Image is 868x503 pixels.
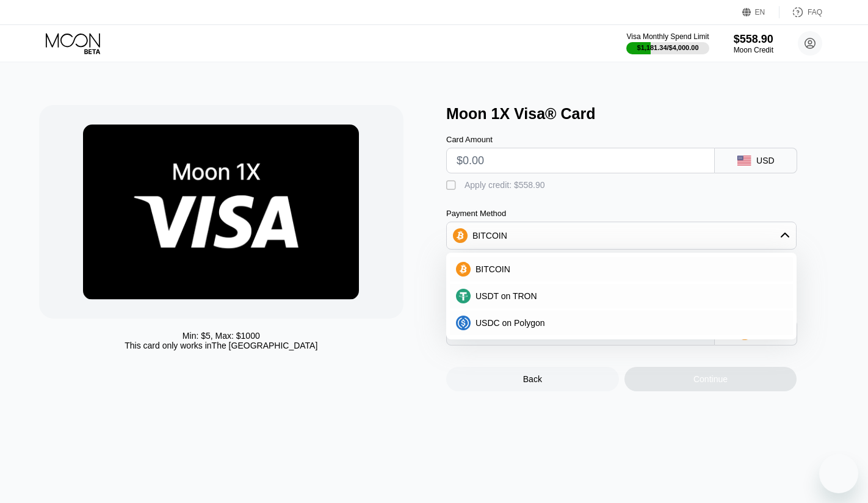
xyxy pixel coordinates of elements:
div: USDC on Polygon [450,311,793,335]
div: Moon 1X Visa® Card [446,105,841,123]
div: $558.90Moon Credit [734,33,773,54]
div: Payment Method [446,209,797,218]
div: FAQ [808,8,822,16]
div: BITCOIN [450,257,793,281]
span: BITCOIN [476,264,510,274]
div: Min: $ 5 , Max: $ 1000 [183,331,260,341]
div: USDT on TRON [450,284,793,308]
div: Visa Monthly Spend Limit$1,181.34/$4,000.00 [626,32,709,54]
input: $0.00 [457,148,704,173]
div:  [446,179,458,192]
iframe: Кнопка запуска окна обмена сообщениями [819,454,858,493]
div: EN [755,8,765,16]
div: FAQ [779,6,822,18]
div: Back [446,367,619,391]
div: $1,181.34 / $4,000.00 [637,44,699,51]
div: BITCOIN [447,223,796,248]
div: Moon Credit [734,46,773,54]
div: Apply credit: $558.90 [465,180,545,190]
div: This card only works in The [GEOGRAPHIC_DATA] [125,341,317,350]
div: BITCOIN [472,231,507,241]
div: EN [742,6,779,18]
span: USDT on TRON [476,291,537,301]
div: Card Amount [446,135,715,144]
div: $558.90 [734,33,773,46]
div: Visa Monthly Spend Limit [626,32,709,41]
div: USD [756,156,775,165]
div: Back [523,374,542,384]
span: USDC on Polygon [476,318,545,328]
